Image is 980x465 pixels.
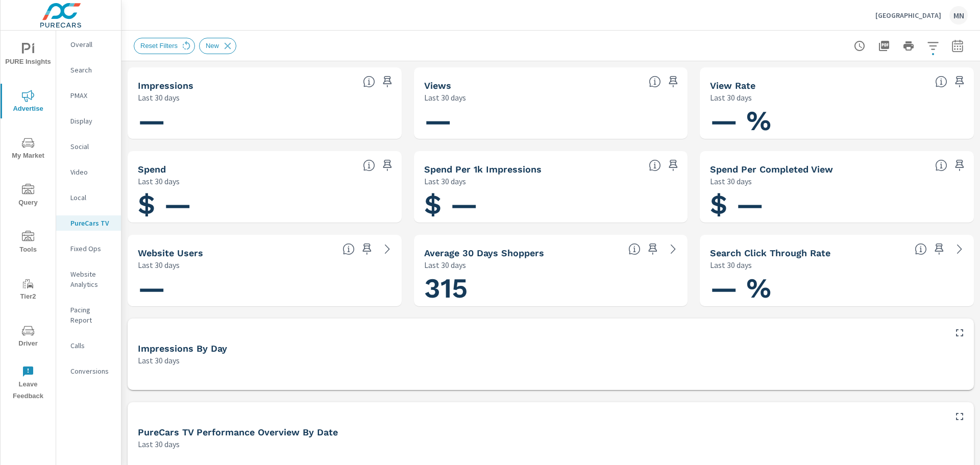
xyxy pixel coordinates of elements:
p: Display [70,116,113,126]
span: Percentage of Impressions where the ad was viewed completely. “Impressions” divided by “Views”. [... [935,76,947,88]
h5: Spend Per 1k Impressions [424,164,542,175]
div: Video [56,164,121,180]
span: Tier2 [4,278,53,303]
span: Save this to your personalized report [665,157,681,174]
button: Maximize Widget [951,408,968,425]
button: "Export Report to PDF" [874,36,894,56]
div: Calls [56,338,121,353]
p: [GEOGRAPHIC_DATA] [875,11,941,20]
span: Save this to your personalized report [951,74,968,90]
span: Driver [4,325,53,350]
button: Select Date Range [947,36,968,56]
p: Last 30 days [424,259,466,271]
h1: — [138,104,391,138]
h5: Website Users [138,248,203,258]
p: Website Analytics [70,269,113,289]
div: Display [56,113,121,129]
div: Fixed Ops [56,241,121,256]
span: Save this to your personalized report [379,157,396,174]
p: PureCars TV [70,218,113,228]
h5: Spend Per Completed View [710,164,833,175]
h5: Impressions by Day [138,343,227,354]
span: Number of times your connected TV ad was presented to a user. [Source: This data is provided by t... [363,76,375,88]
span: A rolling 30 day total of daily Shoppers on the dealership website, averaged over the selected da... [628,243,641,255]
span: Reset Filters [134,42,184,50]
p: Last 30 days [138,354,180,366]
span: Save this to your personalized report [359,241,375,257]
div: nav menu [1,31,56,406]
p: Last 30 days [138,175,180,187]
p: Last 30 days [710,91,752,104]
div: New [199,38,236,54]
div: Conversions [56,363,121,379]
div: Search [56,62,121,78]
p: Fixed Ops [70,243,113,254]
p: Overall [70,39,113,50]
a: See more details in report [379,241,396,257]
span: Unique website visitors over the selected time period. [Source: Website Analytics] [342,243,355,255]
p: Last 30 days [710,259,752,271]
p: Calls [70,340,113,351]
h5: Average 30 Days Shoppers [424,248,544,258]
span: Total spend per 1,000 impressions. [Source: This data is provided by the video advertising platform] [935,159,947,172]
button: Print Report [898,36,919,56]
button: Apply Filters [923,36,943,56]
h5: Impressions [138,80,193,91]
div: PMAX [56,88,121,103]
p: Social [70,141,113,152]
p: Search [70,65,113,75]
p: Conversions [70,366,113,376]
h5: Spend [138,164,166,175]
p: Last 30 days [138,438,180,450]
p: Video [70,167,113,177]
a: See more details in report [665,241,681,257]
div: Overall [56,37,121,52]
span: Save this to your personalized report [645,241,661,257]
div: Pacing Report [56,302,121,328]
p: PMAX [70,90,113,101]
span: Tools [4,231,53,256]
span: Cost of your connected TV ad campaigns. [Source: This data is provided by the video advertising p... [363,159,375,172]
span: Query [4,184,53,209]
p: Pacing Report [70,305,113,325]
span: PURE Insights [4,43,53,68]
span: Save this to your personalized report [665,74,681,90]
p: Last 30 days [138,259,180,271]
h1: 315 [424,271,678,306]
div: Local [56,190,121,205]
p: Last 30 days [138,91,180,104]
span: Advertise [4,90,53,115]
h5: View Rate [710,80,755,91]
span: Total spend per 1,000 impressions. [Source: This data is provided by the video advertising platform] [649,159,661,172]
div: Website Analytics [56,266,121,292]
p: Local [70,192,113,203]
span: Save this to your personalized report [379,74,396,90]
h1: $ — [710,187,964,222]
h1: — % [710,104,964,138]
span: Save this to your personalized report [951,157,968,174]
h1: — [138,271,391,306]
p: Last 30 days [424,91,466,104]
div: Social [56,139,121,154]
button: Maximize Widget [951,325,968,341]
a: See more details in report [951,241,968,257]
h5: PureCars TV Performance Overview By Date [138,427,338,437]
h5: Views [424,80,451,91]
h1: — [424,104,678,138]
div: Reset Filters [134,38,195,54]
span: My Market [4,137,53,162]
span: New [200,42,225,50]
span: Save this to your personalized report [931,241,947,257]
span: Percentage of users who viewed your campaigns who clicked through to your website. For example, i... [915,243,927,255]
div: PureCars TV [56,215,121,231]
span: Number of times your connected TV ad was viewed completely by a user. [Source: This data is provi... [649,76,661,88]
div: MN [949,6,968,25]
h1: — % [710,271,964,306]
h1: $ — [138,187,391,222]
h1: $ — [424,187,678,222]
p: Last 30 days [424,175,466,187]
h5: Search Click Through Rate [710,248,830,258]
p: Last 30 days [710,175,752,187]
span: Leave Feedback [4,365,53,402]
